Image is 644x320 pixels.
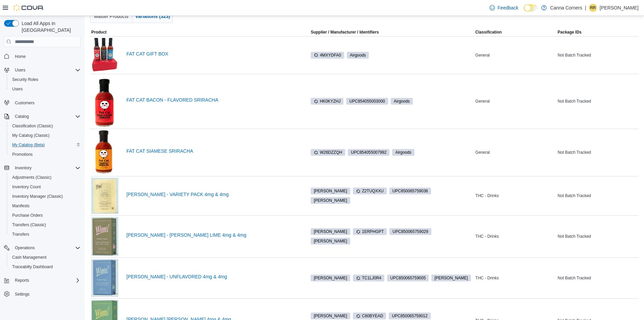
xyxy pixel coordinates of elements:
[353,188,387,194] span: Z2TUQXXU
[9,173,80,182] span: Adjustments (Classic)
[390,275,426,281] span: UPC 850065759005
[9,230,32,238] a: Transfers
[15,165,31,171] span: Inventory
[556,51,639,59] div: Not Batch Tracked
[12,203,29,209] span: Manifests
[12,123,53,129] span: Classification (Classic)
[15,54,26,59] span: Home
[7,182,83,192] button: Inventory Count
[389,188,431,194] span: UPC850065759036
[12,164,80,172] span: Inventory
[12,222,46,228] span: Transfers (Classic)
[126,274,308,279] a: [PERSON_NAME] - UNFLAVORED 4mg & 4mg
[9,183,80,191] span: Inventory Count
[91,178,118,214] img: WIMS - VARIETY PACK 4mg & 4mg
[556,97,639,105] div: Not Batch Tracked
[558,29,582,35] span: Package IDs
[7,211,83,220] button: Purchase Orders
[126,97,308,103] a: FAT CAT BACON - FLAVORED SRIRACHA
[556,192,639,200] div: Not Batch Tracked
[474,148,556,156] div: General
[12,175,51,180] span: Adjustments (Classic)
[474,51,556,59] div: General
[7,150,83,159] button: Promotions
[311,238,350,244] span: Wims
[126,192,308,197] a: [PERSON_NAME] - VARIETY PACK 4mg & 4mg
[12,99,80,107] span: Customers
[135,14,170,19] span: Variations (323)
[7,131,83,140] button: My Catalog (Classic)
[91,29,106,35] span: Product
[311,197,350,204] span: Wims
[314,52,341,58] span: 4MXYDFA0
[474,192,556,200] div: THC - Drinks
[12,264,53,270] span: Traceabilty Dashboard
[12,244,80,252] span: Operations
[600,4,639,12] p: [PERSON_NAME]
[7,84,83,94] button: Users
[91,76,118,127] img: FAT CAT BACON - FLAVORED SRIRACHA
[9,211,80,219] span: Purchase Orders
[12,52,80,60] span: Home
[434,275,468,281] span: [PERSON_NAME]
[524,4,538,12] input: Dark Mode
[311,275,350,281] span: WIMS
[1,112,83,121] button: Catalog
[7,75,83,84] button: Security Roles
[391,98,413,105] span: Airgoods
[9,230,80,238] span: Transfers
[1,51,83,61] button: Home
[12,112,80,121] span: Catalog
[392,188,428,194] span: UPC 850065759036
[12,213,43,218] span: Purchase Orders
[12,194,63,199] span: Inventory Manager (Classic)
[556,232,639,240] div: Not Batch Tracked
[12,86,23,92] span: Users
[4,48,80,317] nav: Complex example
[9,221,49,229] a: Transfers (Classic)
[392,229,428,235] span: UPC 850065759029
[12,152,33,157] span: Promotions
[314,149,342,155] span: W26DZZQH
[314,188,347,194] span: [PERSON_NAME]
[126,148,308,154] a: FAT CAT SIAMESE SRIRACHA
[498,4,518,11] span: Feedback
[1,289,83,299] button: Settings
[12,276,32,284] button: Reports
[9,211,46,219] a: Purchase Orders
[311,313,350,319] span: WIMS
[19,20,80,34] span: Load All Apps in [GEOGRAPHIC_DATA]
[356,275,381,281] span: TC1LJ0R4
[7,230,83,239] button: Transfers
[9,150,80,158] span: Promotions
[590,4,596,12] span: RR
[9,221,80,229] span: Transfers (Classic)
[9,192,80,200] span: Inventory Manager (Classic)
[311,149,345,156] span: W26DZZQH
[15,292,29,297] span: Settings
[585,4,586,12] p: |
[12,184,41,190] span: Inventory Count
[12,290,80,298] span: Settings
[314,98,340,104] span: HK0KYZHJ
[387,275,429,281] span: UPC850065759005
[12,290,32,298] a: Settings
[556,274,639,282] div: Not Batch Tracked
[314,313,347,319] span: [PERSON_NAME]
[12,52,28,61] a: Home
[353,275,384,281] span: TC1LJ0R4
[9,85,25,93] a: Users
[94,14,128,19] span: Master Products
[15,114,29,119] span: Catalog
[1,65,83,75] button: Users
[9,253,80,261] span: Cash Management
[12,276,80,284] span: Reports
[9,192,66,200] a: Inventory Manager (Classic)
[9,150,35,158] a: Promotions
[475,29,502,35] span: Classification
[356,313,383,319] span: C60BYEAD
[392,149,414,156] span: Airgoods
[350,52,366,58] span: Airgoods
[91,38,118,72] img: FAT CAT GIFT BOX
[9,131,52,140] a: My Catalog (Classic)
